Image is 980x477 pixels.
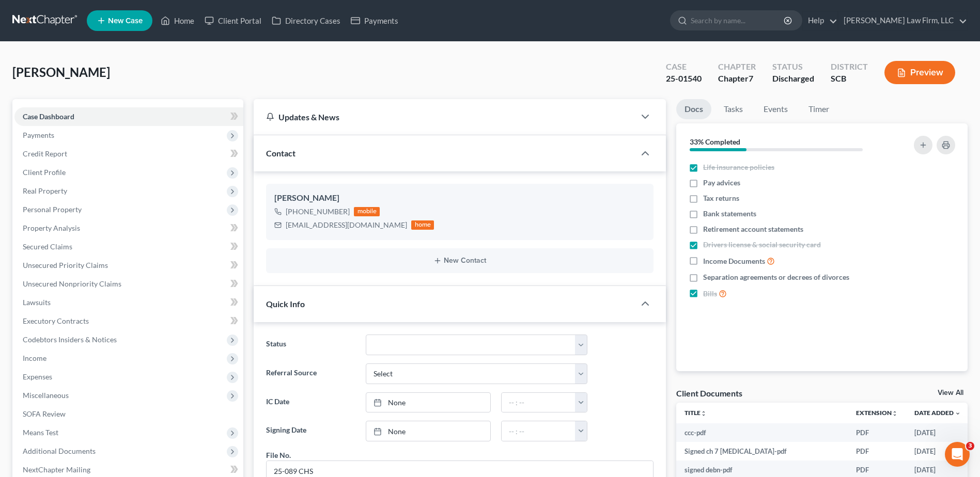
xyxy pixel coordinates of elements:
[261,392,360,413] label: IC Date
[703,256,765,266] span: Income Documents
[676,388,742,399] div: Client Documents
[749,73,753,83] span: 7
[14,145,243,163] a: Credit Report
[14,237,243,256] a: Secured Claims
[354,207,380,216] div: mobile
[14,405,243,423] a: SOFA Review
[23,224,80,232] span: Property Analysis
[14,275,243,293] a: Unsecured Nonpriority Claims
[690,137,740,146] strong: 33% Completed
[23,372,52,381] span: Expenses
[938,389,963,396] a: View All
[703,224,803,234] span: Retirement account statements
[261,421,360,441] label: Signing Date
[14,107,243,126] a: Case Dashboard
[884,61,955,84] button: Preview
[266,450,291,460] div: File No.
[914,409,961,417] a: Date Added expand_more
[23,279,121,288] span: Unsecured Nonpriority Claims
[14,256,243,275] a: Unsecured Priority Claims
[892,410,898,417] i: unfold_more
[718,73,756,85] div: Chapter
[366,393,490,412] a: None
[14,293,243,312] a: Lawsuits
[23,186,67,195] span: Real Property
[502,393,575,412] input: -- : --
[23,428,58,437] span: Means Test
[23,391,69,400] span: Miscellaneous
[23,409,66,418] span: SOFA Review
[261,363,360,384] label: Referral Source
[803,11,837,30] a: Help
[666,73,702,85] div: 25-01540
[945,442,970,467] iframe: Intercom live chat
[23,112,74,121] span: Case Dashboard
[831,61,868,73] div: District
[676,442,848,460] td: Signed ch 7 [MEDICAL_DATA]-pdf
[718,61,756,73] div: Chapter
[848,423,906,442] td: PDF
[800,99,837,119] a: Timer
[23,447,96,455] span: Additional Documents
[266,148,295,158] span: Contact
[906,423,969,442] td: [DATE]
[966,442,974,450] span: 3
[838,11,967,30] a: [PERSON_NAME] Law Firm, LLC
[703,272,849,282] span: Separation agreements or decrees of divorces
[23,242,72,251] span: Secured Claims
[691,11,785,30] input: Search by name...
[831,73,868,85] div: SCB
[676,423,848,442] td: ccc-pdf
[267,11,346,30] a: Directory Cases
[274,257,645,265] button: New Contact
[23,298,51,307] span: Lawsuits
[274,192,645,204] div: [PERSON_NAME]
[703,162,774,172] span: Life insurance policies
[676,99,711,119] a: Docs
[848,442,906,460] td: PDF
[23,149,67,158] span: Credit Report
[666,61,702,73] div: Case
[23,354,46,362] span: Income
[12,65,110,79] span: [PERSON_NAME]
[703,240,821,250] span: Drivers license & social security card
[14,312,243,330] a: Executory Contracts
[261,335,360,355] label: Status
[286,220,407,230] div: [EMAIL_ADDRESS][DOMAIN_NAME]
[286,206,350,217] div: [PHONE_NUMBER]
[703,178,740,188] span: Pay advices
[411,220,434,230] div: home
[23,316,89,325] span: Executory Contracts
[23,261,108,269] span: Unsecured Priority Claims
[23,168,66,177] span: Client Profile
[703,193,739,203] span: Tax returns
[856,409,898,417] a: Extensionunfold_more
[108,17,143,25] span: New Case
[685,409,707,417] a: Titleunfold_more
[14,219,243,237] a: Property Analysis
[266,112,623,122] div: Updates & News
[23,335,117,344] span: Codebtors Insiders & Notices
[755,99,796,119] a: Events
[772,61,814,73] div: Status
[199,11,267,30] a: Client Portal
[502,421,575,441] input: -- : --
[366,421,490,441] a: None
[346,11,403,30] a: Payments
[715,99,751,119] a: Tasks
[701,410,707,417] i: unfold_more
[906,442,969,460] td: [DATE]
[23,465,90,474] span: NextChapter Mailing
[23,205,82,214] span: Personal Property
[703,289,717,299] span: Bills
[772,73,814,85] div: Discharged
[955,410,961,417] i: expand_more
[703,209,756,219] span: Bank statements
[155,11,199,30] a: Home
[266,299,305,309] span: Quick Info
[23,131,54,139] span: Payments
